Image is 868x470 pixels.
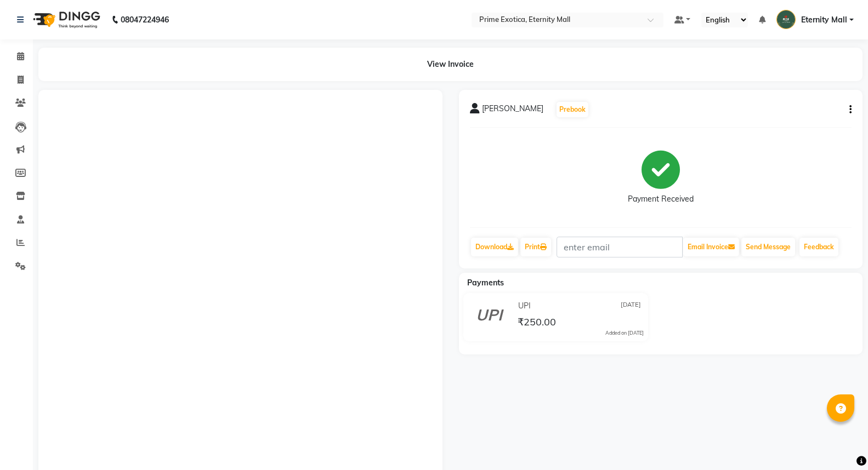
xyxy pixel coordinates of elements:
input: enter email [557,237,683,257]
button: Prebook [557,102,588,117]
div: Payment Received [628,193,694,205]
iframe: chat widget [822,426,857,459]
b: 08047224946 [121,4,169,35]
a: Feedback [799,238,838,256]
div: Added on [DATE] [605,329,644,337]
span: ₹250.00 [518,316,556,331]
div: View Invoice [38,48,863,81]
span: Eternity Mall [801,14,847,26]
span: [DATE] [621,300,641,312]
span: [PERSON_NAME] [482,103,543,118]
span: UPI [518,300,531,312]
button: Send Message [741,238,795,256]
img: logo [28,4,103,35]
a: Print [520,238,551,256]
button: Email Invoice [683,238,739,256]
a: Download [471,238,518,256]
span: Payments [467,278,504,288]
img: Eternity Mall [776,10,796,29]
